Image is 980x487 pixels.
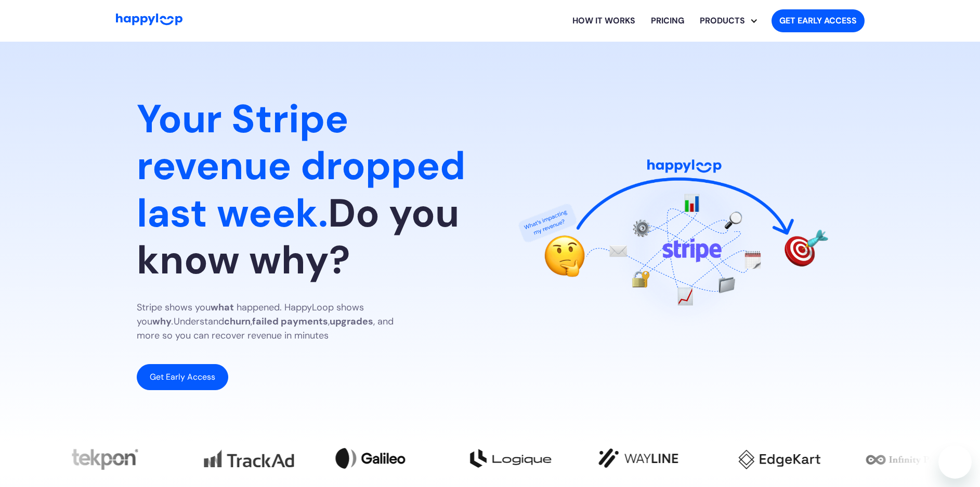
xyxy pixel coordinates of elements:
[137,364,228,390] a: Get Early Access
[152,315,172,328] strong: why
[224,315,251,328] strong: churn
[772,9,865,32] a: Get started with HappyLoop
[137,93,465,239] span: Your Stripe revenue dropped last week.
[116,14,182,26] img: HappyLoop Logo
[938,445,972,479] iframe: Button to launch messaging window
[565,4,643,38] a: Learn how HappyLoop works
[172,315,174,328] em: .
[700,4,763,38] div: PRODUCTS
[137,95,474,284] h1: Do you know why?
[330,315,373,328] strong: upgrades
[643,4,692,38] a: View HappyLoop pricing plans
[116,14,182,28] a: Go to Home Page
[211,301,234,314] strong: what
[692,15,753,27] div: PRODUCTS
[692,4,763,38] div: Explore HappyLoop use cases
[252,315,328,328] strong: failed payments
[137,301,417,343] p: Stripe shows you happened. HappyLoop shows you Understand , , , and more so you can recover reven...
